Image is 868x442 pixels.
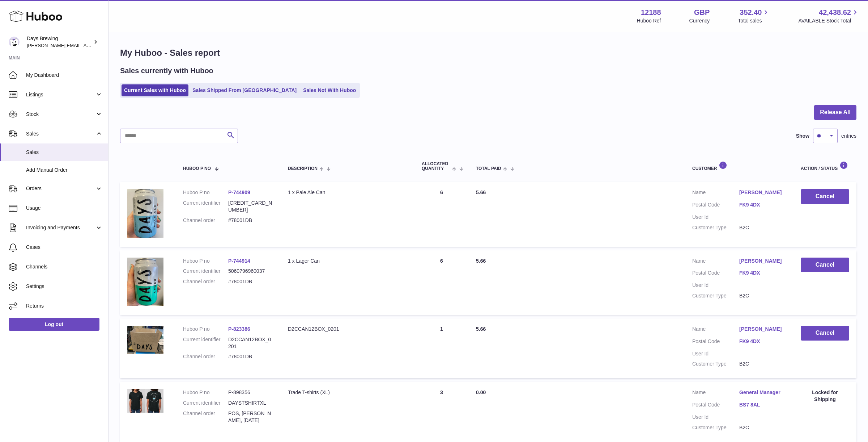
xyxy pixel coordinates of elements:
dd: POS, [PERSON_NAME], [DATE] [228,410,273,424]
a: [PERSON_NAME] [739,326,786,333]
span: 0.00 [476,389,486,395]
td: 1 [414,318,469,379]
span: Add Manual Order [26,167,103,174]
dd: DAYSTSHIRTXL [228,400,273,406]
dt: Name [692,189,739,198]
a: P-744914 [228,258,250,264]
a: Current Sales with Huboo [122,84,188,96]
dd: 5060796960037 [228,268,273,275]
dt: User Id [692,214,739,221]
dt: Customer Type [692,360,739,367]
span: Usage [26,205,103,212]
span: 352.40 [740,8,762,17]
img: 121881680514664.jpg [127,189,163,237]
dt: User Id [692,282,739,289]
span: 5.66 [476,189,486,195]
span: AVAILABLE Stock Total [798,17,859,24]
div: Locked for Shipping [801,389,849,403]
span: Settings [26,283,103,290]
span: Channels [26,263,103,270]
span: Invoicing and Payments [26,224,95,231]
span: Huboo P no [183,166,211,171]
dt: Postal Code [692,338,739,347]
a: General Manager [739,389,786,396]
a: [PERSON_NAME] [739,258,786,264]
dd: #78001DB [228,278,273,285]
div: Action / Status [801,161,849,171]
div: Trade T-shirts (XL) [288,389,407,396]
dt: Channel order [183,278,228,285]
dt: User Id [692,350,739,357]
div: 1 x Pale Ale Can [288,189,407,196]
dt: User Id [692,414,739,421]
a: Sales Shipped From [GEOGRAPHIC_DATA] [190,84,299,96]
dt: Current identifier [183,400,228,406]
dt: Name [692,389,739,398]
img: greg@daysbrewing.com [9,37,20,47]
span: 5.66 [476,326,486,332]
td: 6 [414,250,469,315]
button: Cancel [801,326,849,341]
span: Description [288,166,318,171]
span: Sales [26,149,103,156]
h2: Sales currently with Huboo [120,66,213,76]
h1: My Huboo - Sales report [120,47,856,59]
dd: B2C [739,360,786,367]
a: FK9 4DX [739,338,786,345]
td: 6 [414,182,469,246]
img: 121881680514645.jpg [127,258,163,306]
span: entries [841,133,856,139]
span: Stock [26,111,95,118]
span: 42,438.62 [819,8,851,17]
span: Orders [26,185,95,192]
label: Show [796,133,809,139]
dd: #78001DB [228,217,273,224]
dd: [CREDIT_CARD_NUMBER] [228,200,273,213]
dt: Postal Code [692,270,739,278]
dd: D2CCAN12BOX_0201 [228,336,273,350]
span: Sales [26,130,95,137]
a: 352.40 Total sales [738,8,770,24]
span: Total sales [738,17,770,24]
dt: Customer Type [692,424,739,431]
dt: Current identifier [183,336,228,350]
span: Returns [26,303,103,309]
div: 1 x Lager Can [288,258,407,264]
dt: Channel order [183,217,228,224]
dt: Huboo P no [183,189,228,196]
button: Release All [814,105,856,120]
dd: B2C [739,424,786,431]
div: Customer [692,161,786,171]
img: 121881712073849.png [127,389,163,413]
a: P-823386 [228,326,250,332]
strong: GBP [694,8,710,17]
span: Cases [26,244,103,251]
dt: Channel order [183,353,228,360]
a: FK9 4DX [739,270,786,276]
dd: B2C [739,292,786,299]
span: 5.66 [476,258,486,264]
dt: Huboo P no [183,326,228,333]
div: Currency [689,17,710,24]
dt: Current identifier [183,200,228,213]
a: Log out [9,318,99,331]
span: ALLOCATED Quantity [422,162,450,171]
dt: Name [692,326,739,334]
span: Total paid [476,166,501,171]
dt: Channel order [183,410,228,424]
dt: Huboo P no [183,258,228,264]
a: 42,438.62 AVAILABLE Stock Total [798,8,859,24]
td: 3 [414,382,469,442]
dt: Customer Type [692,224,739,231]
div: D2CCAN12BOX_0201 [288,326,407,333]
button: Cancel [801,258,849,272]
dt: Current identifier [183,268,228,275]
span: My Dashboard [26,72,103,79]
dt: Postal Code [692,201,739,210]
dt: Huboo P no [183,389,228,396]
a: FK9 4DX [739,201,786,208]
strong: 12188 [641,8,661,17]
button: Cancel [801,189,849,204]
dt: Postal Code [692,401,739,410]
a: [PERSON_NAME] [739,189,786,196]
